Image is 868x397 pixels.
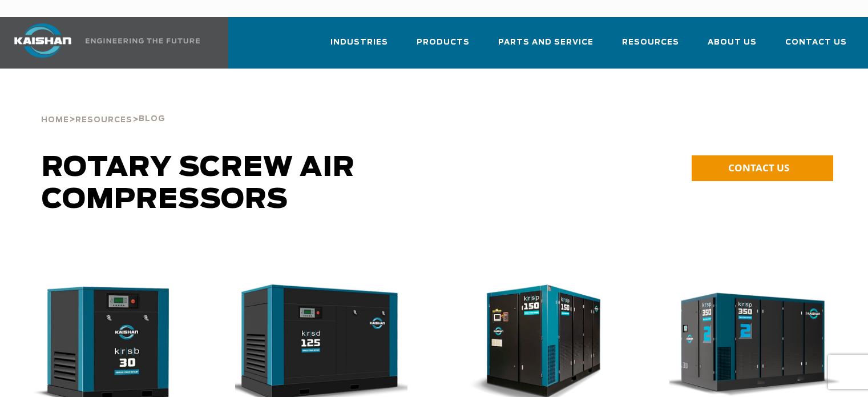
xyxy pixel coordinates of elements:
a: Contact Us [785,27,847,66]
a: Industries [330,27,388,66]
span: Blog [139,115,165,123]
span: Products [417,36,470,49]
img: Engineering the future [86,38,200,43]
a: Parts and Service [498,27,594,66]
span: Contact Us [785,36,847,49]
a: Resources [622,27,679,66]
span: Industries [330,36,388,49]
a: Resources [75,114,132,125]
a: Products [417,27,470,66]
span: Home [41,117,69,124]
span: Parts and Service [498,36,594,49]
a: CONTACT US [692,155,833,181]
span: Resources [75,117,132,124]
span: Resources [622,36,679,49]
span: Rotary Screw Air Compressors [42,154,355,214]
div: > > [41,86,165,129]
span: About Us [708,36,757,49]
span: CONTACT US [728,161,789,174]
a: About Us [708,27,757,66]
a: Home [41,114,69,125]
